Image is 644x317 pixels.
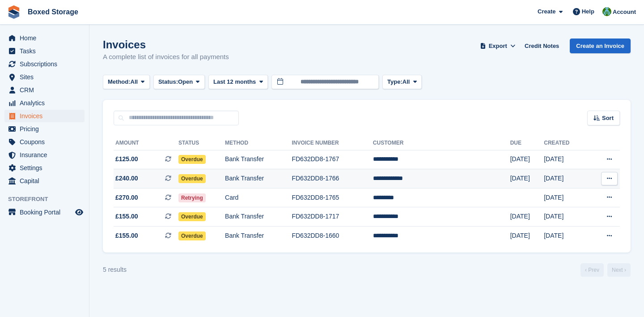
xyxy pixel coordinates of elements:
[4,97,85,109] a: menu
[582,7,594,16] span: Help
[387,77,402,86] span: Type:
[178,174,206,183] span: Overdue
[20,162,73,174] span: Settings
[225,150,292,169] td: Bank Transfer
[103,39,229,51] h1: Invoices
[74,207,85,218] a: Preview store
[24,4,82,19] a: Boxed Storage
[213,77,256,86] span: Last 12 months
[607,263,631,277] a: Next
[292,188,373,207] td: FD632DD8-1765
[178,193,206,202] span: Retrying
[4,71,85,83] a: menu
[225,136,292,150] th: Method
[544,150,588,169] td: [DATE]
[178,212,206,221] span: Overdue
[20,71,73,83] span: Sites
[544,136,588,150] th: Created
[580,263,604,277] a: Previous
[7,5,21,19] img: stora-icon-8386f47178a22dfd0bd8f6a31ec36ba5ce8667c1dd55bd0f319d3a0aa187defe.svg
[570,39,631,53] a: Create an Invoice
[115,174,138,183] span: £240.00
[178,155,206,164] span: Overdue
[4,162,85,174] a: menu
[538,7,555,16] span: Create
[602,114,614,123] span: Sort
[510,207,544,227] td: [DATE]
[373,136,510,150] th: Customer
[20,206,73,218] span: Booking Portal
[115,231,138,240] span: £155.00
[478,39,517,53] button: Export
[292,227,373,245] td: FD632DD8-1660
[20,123,73,135] span: Pricing
[510,150,544,169] td: [DATE]
[103,75,150,90] button: Method: All
[510,169,544,188] td: [DATE]
[489,42,507,51] span: Export
[292,150,373,169] td: FD632DD8-1767
[20,58,73,70] span: Subscriptions
[4,149,85,161] a: menu
[4,58,85,70] a: menu
[382,75,422,90] button: Type: All
[158,77,178,86] span: Status:
[510,136,544,150] th: Due
[4,206,85,218] a: menu
[4,45,85,57] a: menu
[178,77,193,86] span: Open
[544,188,588,207] td: [DATE]
[613,8,636,17] span: Account
[544,207,588,227] td: [DATE]
[20,149,73,161] span: Insurance
[225,207,292,227] td: Bank Transfer
[225,188,292,207] td: Card
[521,39,563,53] a: Credit Notes
[20,84,73,96] span: CRM
[579,263,632,277] nav: Page
[402,77,410,86] span: All
[544,227,588,245] td: [DATE]
[4,136,85,148] a: menu
[20,110,73,122] span: Invoices
[20,175,73,187] span: Capital
[115,193,138,202] span: £270.00
[4,32,85,44] a: menu
[8,195,89,204] span: Storefront
[153,75,205,90] button: Status: Open
[131,77,138,86] span: All
[20,32,73,44] span: Home
[178,136,225,150] th: Status
[4,123,85,135] a: menu
[178,231,206,240] span: Overdue
[115,154,138,164] span: £125.00
[20,136,73,148] span: Coupons
[510,227,544,245] td: [DATE]
[4,175,85,187] a: menu
[108,77,131,86] span: Method:
[225,227,292,245] td: Bank Transfer
[292,169,373,188] td: FD632DD8-1766
[292,136,373,150] th: Invoice Number
[208,75,268,90] button: Last 12 months
[292,207,373,227] td: FD632DD8-1717
[225,169,292,188] td: Bank Transfer
[114,136,178,150] th: Amount
[20,97,73,109] span: Analytics
[4,84,85,96] a: menu
[602,7,611,16] img: Tobias Butler
[103,52,229,62] p: A complete list of invoices for all payments
[4,110,85,122] a: menu
[20,45,73,57] span: Tasks
[544,169,588,188] td: [DATE]
[103,265,127,274] div: 5 results
[115,212,138,221] span: £155.00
